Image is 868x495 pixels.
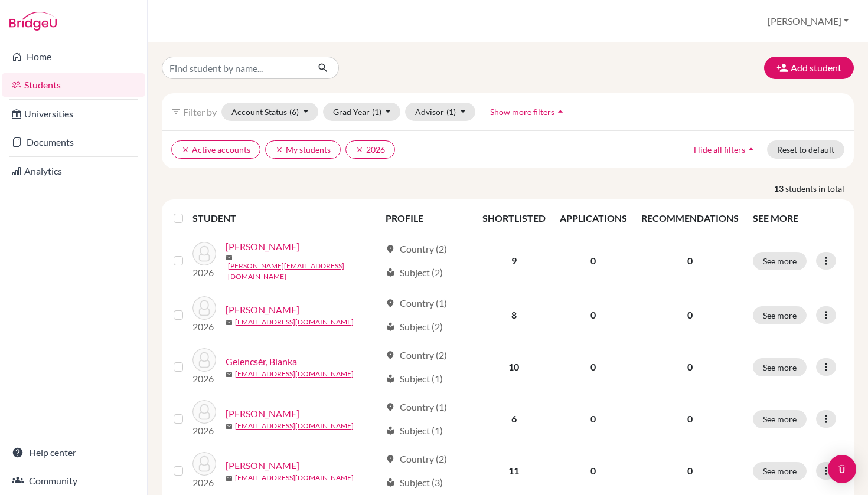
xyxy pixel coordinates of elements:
[764,57,854,79] button: Add student
[226,423,233,430] span: mail
[762,10,854,32] button: [PERSON_NAME]
[386,296,447,310] div: Country (1)
[553,232,634,289] td: 0
[753,306,807,324] button: See more
[235,369,354,379] a: [EMAIL_ADDRESS][DOMAIN_NAME]
[386,320,443,334] div: Subject (2)
[386,400,447,414] div: Country (1)
[235,317,354,327] a: [EMAIL_ADDRESS][DOMAIN_NAME]
[235,421,354,431] a: [EMAIL_ADDRESS][DOMAIN_NAME]
[490,107,554,117] span: Show more filters
[753,462,807,480] button: See more
[226,355,297,369] a: Gelencsér, Blanka
[753,252,807,270] button: See more
[386,452,447,466] div: Country (2)
[226,319,233,326] span: mail
[226,458,299,473] a: [PERSON_NAME]
[2,441,145,464] a: Help center
[553,393,634,445] td: 0
[641,464,739,478] p: 0
[386,265,443,280] div: Subject (2)
[694,145,745,155] span: Hide all filters
[753,358,807,376] button: See more
[475,232,553,289] td: 9
[785,182,854,195] span: students in total
[289,107,299,117] span: (6)
[641,412,739,426] p: 0
[192,476,216,490] p: 2026
[641,308,739,322] p: 0
[767,140,844,159] button: Reset to default
[378,204,475,232] th: PROFILE
[475,204,553,232] th: SHORTLISTED
[345,140,395,159] button: clear2026
[171,140,260,159] button: clearActive accounts
[746,204,849,232] th: SEE MORE
[634,204,746,232] th: RECOMMENDATIONS
[386,424,443,438] div: Subject (1)
[2,102,145,126] a: Universities
[372,107,381,117] span: (1)
[386,402,395,412] span: location_on
[226,240,299,254] a: [PERSON_NAME]
[386,268,395,277] span: local_library
[192,400,216,424] img: Holló, Barnabás
[228,261,380,282] a: [PERSON_NAME][EMAIL_ADDRESS][DOMAIN_NAME]
[265,140,341,159] button: clearMy students
[192,452,216,476] img: Kemecsei, Aron
[192,242,216,265] img: Boros, Annamária
[226,254,233,261] span: mail
[9,12,57,31] img: Bridge-U
[386,244,395,254] span: location_on
[475,393,553,445] td: 6
[2,130,145,154] a: Documents
[641,360,739,374] p: 0
[221,103,318,121] button: Account Status(6)
[386,372,443,386] div: Subject (1)
[192,204,378,232] th: STUDENT
[386,476,443,490] div: Subject (3)
[226,475,233,482] span: mail
[355,146,364,154] i: clear
[446,107,456,117] span: (1)
[2,159,145,183] a: Analytics
[183,106,217,117] span: Filter by
[226,407,299,421] a: [PERSON_NAME]
[745,143,757,155] i: arrow_drop_up
[753,410,807,428] button: See more
[181,146,190,154] i: clear
[275,146,283,154] i: clear
[684,140,767,159] button: Hide all filtersarrow_drop_up
[226,371,233,378] span: mail
[2,469,145,493] a: Community
[386,322,395,332] span: local_library
[386,426,395,435] span: local_library
[553,289,634,341] td: 0
[162,57,308,79] input: Find student by name...
[386,374,395,383] span: local_library
[235,473,354,483] a: [EMAIL_ADDRESS][DOMAIN_NAME]
[641,254,739,268] p: 0
[774,182,785,195] strong: 13
[192,372,216,386] p: 2026
[2,73,145,97] a: Students
[323,103,401,121] button: Grad Year(1)
[554,106,566,117] i: arrow_drop_up
[192,265,216,280] p: 2026
[386,242,447,256] div: Country (2)
[192,320,216,334] p: 2026
[386,299,395,308] span: location_on
[553,341,634,393] td: 0
[386,350,395,360] span: location_on
[226,303,299,317] a: [PERSON_NAME]
[475,341,553,393] td: 10
[386,348,447,362] div: Country (2)
[386,478,395,487] span: local_library
[480,103,576,121] button: Show more filtersarrow_drop_up
[192,424,216,438] p: 2026
[171,107,181,116] i: filter_list
[828,455,856,483] div: Open Intercom Messenger
[405,103,475,121] button: Advisor(1)
[475,289,553,341] td: 8
[2,45,145,68] a: Home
